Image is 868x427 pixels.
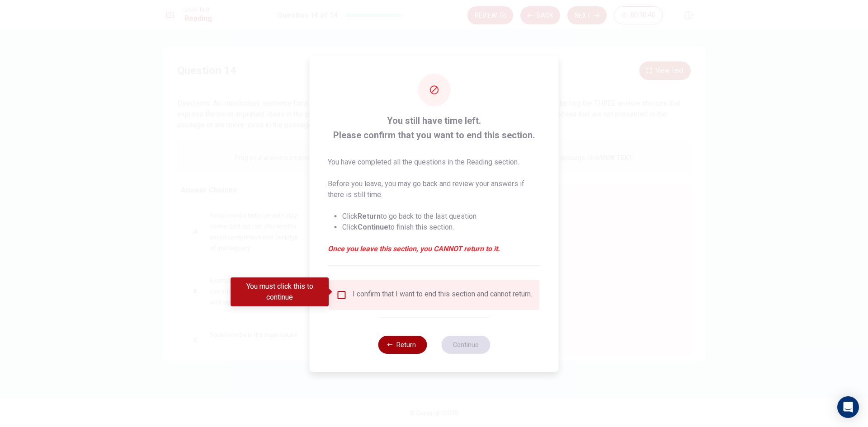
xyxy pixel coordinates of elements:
div: I confirm that I want to end this section and cannot return. [353,290,532,300]
li: Click to go back to the last question [342,211,541,222]
span: You must click this to continue [336,290,347,300]
span: You still have time left. Please confirm that you want to end this section. [328,113,541,142]
em: Once you leave this section, you CANNOT return to it. [328,244,541,254]
p: Before you leave, you may go back and review your answers if there is still time. [328,178,541,200]
li: Click to finish this section. [342,222,541,233]
p: You have completed all the questions in the Reading section. [328,157,541,168]
button: Continue [441,336,490,354]
div: You must click this to continue [231,277,329,306]
button: Return [378,336,427,354]
div: Open Intercom Messenger [837,396,859,418]
strong: Return [358,212,381,221]
strong: Continue [358,223,388,231]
